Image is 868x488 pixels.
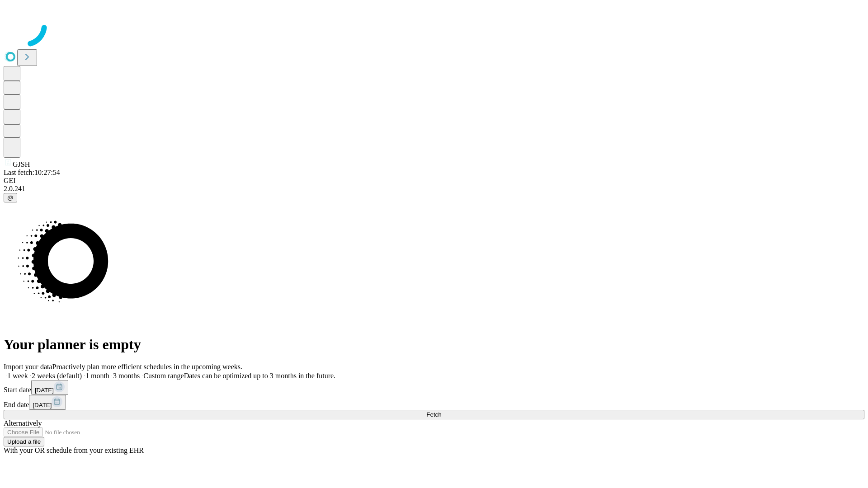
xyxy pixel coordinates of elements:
[4,185,864,193] div: 2.0.241
[4,193,17,202] button: @
[4,177,864,185] div: GEI
[33,402,52,408] span: [DATE]
[35,387,54,394] span: [DATE]
[4,437,44,446] button: Upload a file
[4,336,864,353] h1: Your planner is empty
[4,446,144,454] span: With your OR schedule from your existing EHR
[7,194,14,201] span: @
[4,419,42,427] span: Alternatively
[4,380,864,395] div: Start date
[29,395,66,410] button: [DATE]
[143,372,184,380] span: Custom range
[4,363,52,371] span: Import your data
[31,380,68,395] button: [DATE]
[32,372,82,380] span: 2 weeks (default)
[52,363,242,371] span: Proactively plan more efficient schedules in the upcoming weeks.
[85,372,109,380] span: 1 month
[426,411,441,418] span: Fetch
[184,372,335,380] span: Dates can be optimized up to 3 months in the future.
[4,169,60,176] span: Last fetch: 10:27:54
[4,410,864,419] button: Fetch
[7,372,28,380] span: 1 week
[113,372,140,380] span: 3 months
[13,160,30,168] span: GJSH
[4,395,864,410] div: End date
